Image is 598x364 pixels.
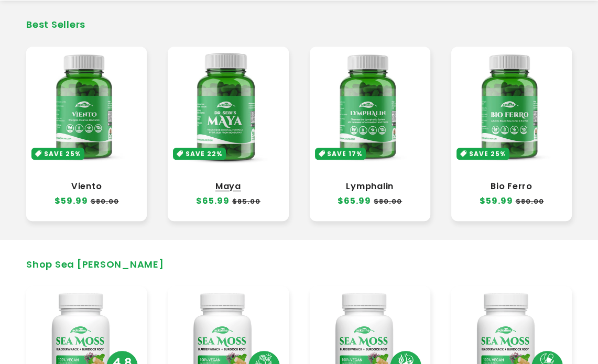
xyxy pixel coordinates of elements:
[178,181,278,192] a: Maya
[26,259,572,270] h2: Shop Sea [PERSON_NAME]
[26,47,572,222] ul: Slider
[37,181,136,192] a: Viento
[26,19,572,30] h2: Best Sellers
[320,181,420,192] a: Lymphalin
[462,181,561,192] a: Bio Ferro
